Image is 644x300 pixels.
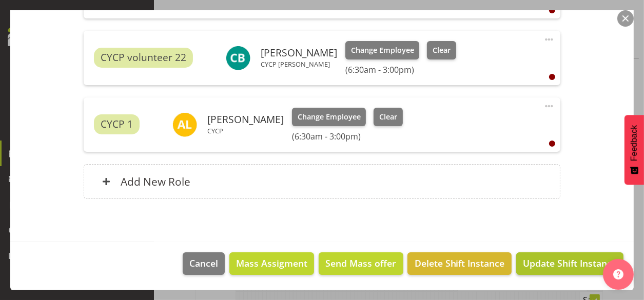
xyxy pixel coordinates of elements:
[415,256,505,270] span: Delete Shift Instance
[292,108,366,126] button: Change Employee
[121,175,190,188] h6: Add New Role
[549,141,555,147] div: User is clocked out
[549,74,555,80] div: User is clocked out
[229,252,314,275] button: Mass Assigment
[351,45,414,56] span: Change Employee
[516,252,623,275] button: Update Shift Instance
[261,60,337,68] p: CYCP [PERSON_NAME]
[549,7,555,13] div: User is clocked out
[325,256,396,270] span: Send Mass offer
[189,256,218,270] span: Cancel
[427,41,456,59] button: Clear
[236,256,307,270] span: Mass Assigment
[207,127,284,135] p: CYCP
[319,252,403,275] button: Send Mass offer
[345,41,420,59] button: Change Employee
[226,46,250,70] img: charlotte-bottcher11626.jpg
[630,125,639,161] span: Feedback
[613,269,623,279] img: help-xxl-2.png
[345,65,456,75] h6: (6:30am - 3:00pm)
[261,47,337,58] h6: [PERSON_NAME]
[292,131,403,142] h6: (6:30am - 3:00pm)
[207,114,284,125] h6: [PERSON_NAME]
[183,252,225,275] button: Cancel
[298,111,361,123] span: Change Employee
[523,256,617,270] span: Update Shift Instance
[374,108,403,126] button: Clear
[172,112,197,137] img: alexandra-landolt11436.jpg
[101,50,186,65] span: CYCP volunteer 22
[625,115,644,185] button: Feedback - Show survey
[433,45,451,56] span: Clear
[101,117,133,132] span: CYCP 1
[407,252,511,275] button: Delete Shift Instance
[379,111,397,123] span: Clear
